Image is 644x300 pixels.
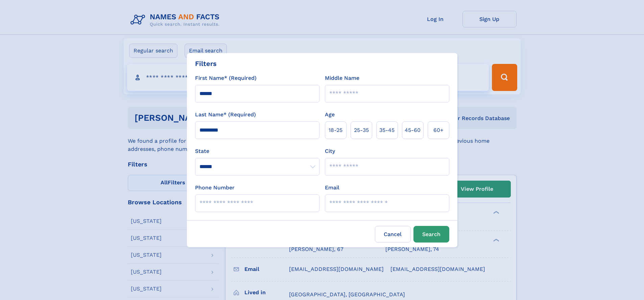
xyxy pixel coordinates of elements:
label: Email [325,184,339,192]
label: Middle Name [325,74,359,82]
label: Phone Number [195,184,235,192]
label: Last Name* (Required) [195,111,256,119]
label: City [325,147,335,155]
span: 18‑25 [329,126,342,134]
button: Search [413,226,449,243]
label: Cancel [375,226,411,243]
div: Filters [195,59,217,69]
span: 35‑45 [379,126,395,134]
span: 60+ [433,126,444,134]
span: 45‑60 [405,126,421,134]
label: State [195,147,319,155]
label: First Name* (Required) [195,74,257,82]
span: 25‑35 [354,126,369,134]
label: Age [325,111,335,119]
